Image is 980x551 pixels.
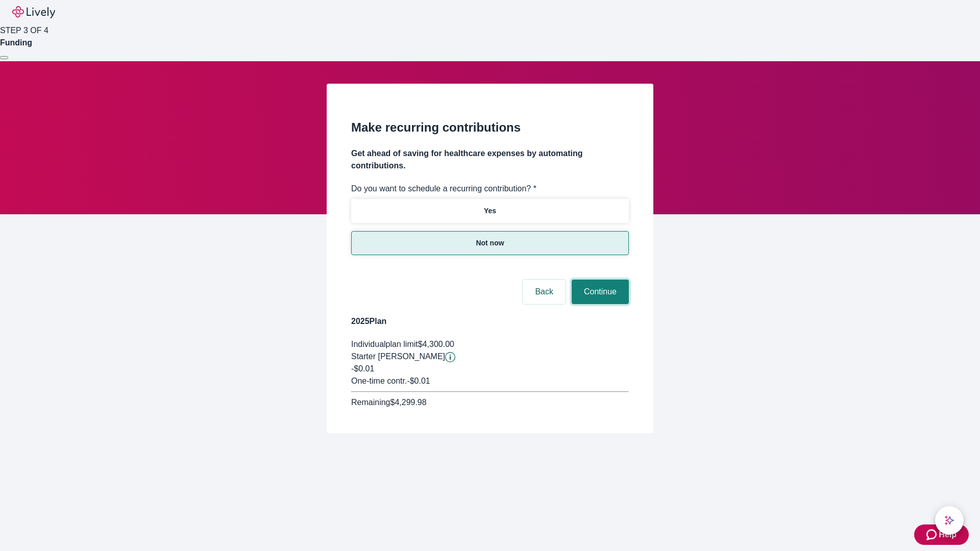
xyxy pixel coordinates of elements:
svg: Lively AI Assistant [944,515,954,525]
svg: Starter penny details [445,352,455,362]
h4: 2025 Plan [351,315,629,328]
span: Help [939,529,957,541]
h4: Get ahead of saving for healthcare expenses by automating contributions. [351,147,629,172]
img: Lively [12,6,55,18]
span: $4,299.98 [390,398,426,407]
span: Remaining [351,398,390,407]
span: - $0.01 [407,377,430,385]
p: Not now [476,238,504,248]
button: Zendesk support iconHelp [914,524,969,545]
p: Yes [484,206,496,216]
button: Continue [572,280,629,304]
svg: Zendesk support icon [926,529,939,541]
label: Do you want to schedule a recurring contribution? * [351,183,536,195]
span: Starter [PERSON_NAME] [351,352,445,361]
button: Not now [351,231,629,255]
span: Individual plan limit [351,340,418,348]
h2: Make recurring contributions [351,118,629,137]
button: Back [523,280,566,304]
button: Yes [351,199,629,223]
span: $4,300.00 [418,340,454,348]
button: chat [935,506,964,535]
span: One-time contr. [351,377,407,385]
button: Lively will contribute $0.01 to establish your account [445,352,455,362]
span: -$0.01 [351,364,374,373]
